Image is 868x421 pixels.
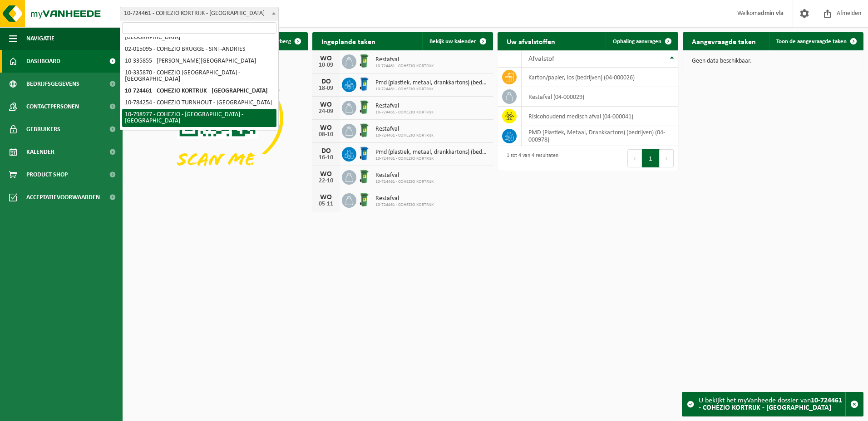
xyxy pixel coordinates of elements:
div: DO [317,147,335,155]
li: 02-015095 - COHEZIO BRUGGE - SINT-ANDRIES [122,44,276,55]
td: karton/papier, los (bedrijven) (04-000026) [522,68,678,87]
strong: admin vla [758,10,784,17]
img: WB-0240-HPE-GN-04 [356,192,372,207]
span: 10-724461 - COHEZIO KORTRIJK [375,179,434,185]
span: Navigatie [26,27,54,50]
li: 10-798977 - COHEZIO - [GEOGRAPHIC_DATA] - [GEOGRAPHIC_DATA] [122,109,276,127]
li: 10-724461 - COHEZIO KORTRIJK - [GEOGRAPHIC_DATA] [122,85,276,97]
td: restafval (04-000029) [522,87,678,107]
div: 1 tot 4 van 4 resultaten [502,148,558,168]
div: WO [317,194,335,201]
img: WB-0240-HPE-GN-04 [356,122,372,138]
span: Acceptatievoorwaarden [26,186,100,209]
span: 10-724461 - COHEZIO KORTRIJK [375,110,434,115]
span: Pmd (plastiek, metaal, drankkartons) (bedrijven) [375,149,488,156]
img: WB-0240-HPE-BE-04 [356,146,372,161]
li: 10-784254 - COHEZIO TURNHOUT - [GEOGRAPHIC_DATA] [122,97,276,109]
span: 10-724461 - COHEZIO KORTRIJK [375,156,488,162]
span: Pmd (plastiek, metaal, drankkartons) (bedrijven) [375,79,488,87]
span: Restafval [375,126,434,133]
div: 05-11 [317,201,335,207]
div: 16-10 [317,155,335,161]
span: 10-724461 - COHEZIO KORTRIJK [375,64,434,69]
span: Toon de aangevraagde taken [776,39,847,44]
div: DO [317,78,335,85]
span: Restafval [375,103,434,110]
span: Contactpersonen [26,95,79,118]
button: Previous [627,149,642,167]
span: Restafval [375,195,434,202]
p: Geen data beschikbaar. [692,58,854,64]
span: 10-724461 - COHEZIO KORTRIJK - KORTRIJK [120,7,279,20]
span: 10-724461 - COHEZIO KORTRIJK [375,133,434,138]
td: risicohoudend medisch afval (04-000041) [522,107,678,126]
span: Verberg [271,39,291,44]
div: 18-09 [317,85,335,92]
a: Ophaling aanvragen [606,32,677,50]
div: WO [317,55,335,62]
h2: Aangevraagde taken [683,32,765,50]
span: 10-724461 - COHEZIO KORTRIJK [375,87,488,92]
div: 22-10 [317,178,335,184]
button: Next [660,149,674,167]
div: 08-10 [317,132,335,138]
strong: 10-724461 - COHEZIO KORTRIJK - [GEOGRAPHIC_DATA] [699,397,842,411]
h2: Uw afvalstoffen [498,32,564,50]
li: 10-821786 - COHEZIO WILLEBROEK - WILLEBROEK [122,127,276,139]
a: Toon de aangevraagde taken [769,32,863,50]
div: 10-09 [317,62,335,69]
img: WB-0240-HPE-GN-04 [356,53,372,69]
span: Afvalstof [528,55,554,63]
span: 10-724461 - COHEZIO KORTRIJK [375,202,434,208]
div: WO [317,101,335,108]
td: PMD (Plastiek, Metaal, Drankkartons) (bedrijven) (04-000978) [522,126,678,146]
div: U bekijkt het myVanheede dossier van [699,392,845,416]
img: WB-0240-HPE-BE-04 [356,76,372,92]
span: Restafval [375,172,434,179]
div: 24-09 [317,108,335,115]
span: Gebruikers [26,118,60,141]
h2: Ingeplande taken [312,32,385,50]
li: 10-335855 - [PERSON_NAME][GEOGRAPHIC_DATA] [122,55,276,67]
div: WO [317,124,335,132]
span: Product Shop [26,163,68,186]
li: 10-335870 - COHEZIO [GEOGRAPHIC_DATA] - [GEOGRAPHIC_DATA] [122,67,276,85]
span: Restafval [375,56,434,64]
div: WO [317,171,335,178]
span: Ophaling aanvragen [613,39,661,44]
span: Bedrijfsgegevens [26,73,79,95]
span: Bekijk uw kalender [429,39,476,44]
a: Bekijk uw kalender [422,32,492,50]
span: Kalender [26,141,54,163]
button: 1 [642,149,660,167]
button: Verberg [264,32,307,50]
img: WB-0240-HPE-GN-04 [356,169,372,184]
span: Dashboard [26,50,60,73]
span: 10-724461 - COHEZIO KORTRIJK - KORTRIJK [120,7,278,20]
img: WB-0240-HPE-GN-04 [356,99,372,115]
